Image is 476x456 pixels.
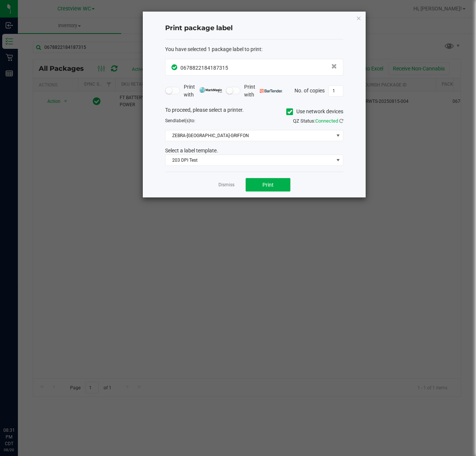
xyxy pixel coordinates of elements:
img: bartender.png [260,89,283,93]
a: Dismiss [218,182,234,188]
span: 203 DPI Test [166,155,334,165]
div: To proceed, please select a printer. [160,106,349,117]
div: Select a label template. [160,147,349,155]
span: Connected [315,118,338,124]
span: ZEBRA-[GEOGRAPHIC_DATA]-GRIFFON [166,130,334,141]
span: No. of copies [294,87,325,93]
span: label(s) [175,118,190,123]
div: : [165,45,343,53]
span: Print with [244,83,283,99]
span: In Sync [171,63,179,71]
span: You have selected 1 package label to print [165,46,261,52]
img: mark_magic_cybra.png [199,87,222,93]
span: QZ Status: [293,118,343,124]
button: Print [246,178,290,191]
span: 0678822184187315 [180,65,228,71]
span: Print with [184,83,222,99]
span: Print [262,182,274,188]
h4: Print package label [165,23,343,33]
iframe: Resource center [7,396,30,419]
span: Send to: [165,118,195,123]
label: Use network devices [286,108,343,115]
